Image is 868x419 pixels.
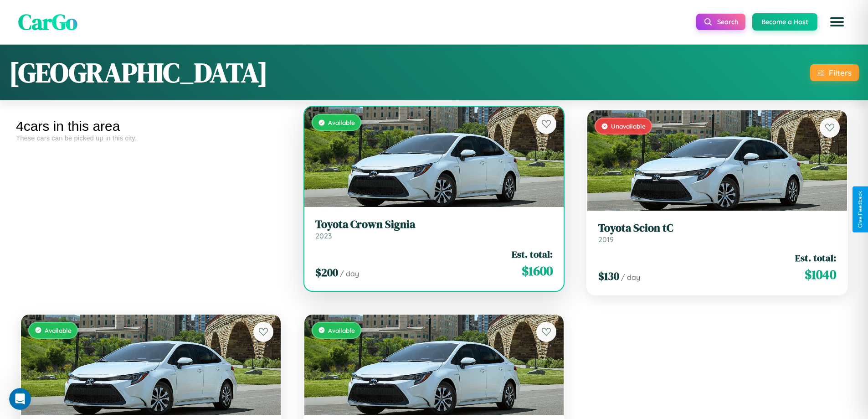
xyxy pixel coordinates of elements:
[315,218,553,240] a: Toyota Crown Signia2023
[328,119,355,126] span: Available
[328,326,355,334] span: Available
[717,18,738,26] span: Search
[45,326,72,334] span: Available
[795,251,836,264] span: Est. total:
[696,14,745,30] button: Search
[824,9,850,35] button: Open menu
[805,265,836,284] span: $ 1040
[598,222,836,235] h3: Toyota Scion tC
[315,231,332,240] span: 2023
[611,122,646,130] span: Unavailable
[598,222,836,244] a: Toyota Scion tC2019
[522,262,553,280] span: $ 1600
[857,191,863,228] div: Give Feedback
[810,64,859,81] button: Filters
[512,248,553,261] span: Est. total:
[752,13,817,31] button: Become a Host
[829,68,852,78] div: Filters
[18,7,77,37] span: CarGo
[340,269,359,278] span: / day
[9,388,31,410] iframe: Intercom live chat
[621,273,640,282] span: / day
[9,54,268,91] h1: [GEOGRAPHIC_DATA]
[315,218,553,231] h3: Toyota Crown Signia
[16,119,286,134] div: 4 cars in this area
[598,269,619,284] span: $ 130
[598,235,614,244] span: 2019
[315,265,338,280] span: $ 200
[16,134,286,142] div: These cars can be picked up in this city.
